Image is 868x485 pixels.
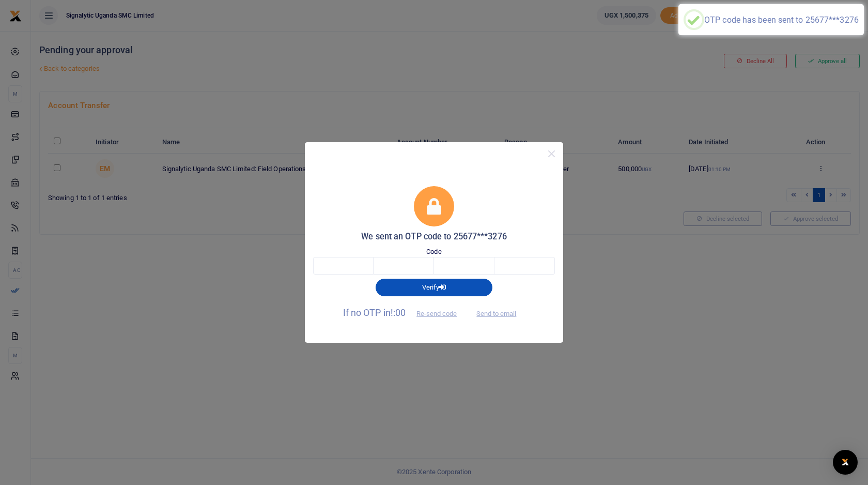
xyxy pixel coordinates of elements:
[391,307,406,318] span: !:00
[376,279,492,296] button: Verify
[833,450,858,475] div: Open Intercom Messenger
[313,232,555,242] h5: We sent an OTP code to 25677***3276
[426,247,441,257] label: Code
[704,15,859,25] div: OTP code has been sent to 25677***3276
[343,307,466,318] span: If no OTP in
[544,146,559,161] button: Close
